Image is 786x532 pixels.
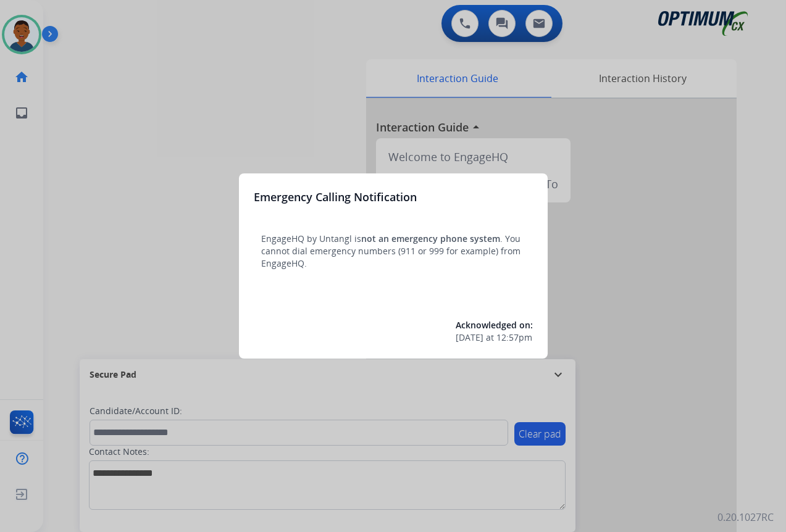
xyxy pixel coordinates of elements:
[361,233,500,244] span: not an emergency phone system
[261,233,525,270] p: EngageHQ by Untangl is . You cannot dial emergency numbers (911 or 999 for example) from EngageHQ.
[496,331,532,344] span: 12:57pm
[456,331,533,344] div: at
[456,331,483,344] span: [DATE]
[717,510,774,525] p: 0.20.1027RC
[254,188,417,206] h3: Emergency Calling Notification
[456,319,533,331] span: Acknowledged on:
